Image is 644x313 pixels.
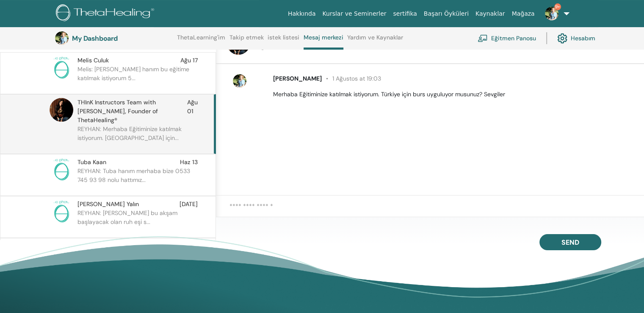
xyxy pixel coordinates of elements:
[50,98,73,122] img: default.jpg
[268,34,299,48] a: istek listesi
[77,167,200,192] p: REYHAN: Tuba hanım merhaba bize 0533 745 93 98 nolu hattımız...
[180,56,198,65] span: Ağu 17
[77,158,106,167] span: Tuba Kaan
[319,6,390,22] a: Kurslar ve Seminerler
[77,98,187,125] span: THInK Instructors Team with [PERSON_NAME], Founder of ThetaHealing®
[50,200,73,224] img: no-photo.png
[77,56,109,65] span: Melis Culuk
[508,6,538,22] a: Mağaza
[478,34,488,42] img: chalkboard-teacher.svg
[77,209,200,234] p: REYHAN: [PERSON_NAME] bu akşam başlayacak olan ruh eşi s...
[304,34,343,50] a: Mesaj merkezi
[322,75,381,82] span: 1 Ağustos at 19:03
[177,34,225,48] a: ThetaLearning'im
[77,65,200,90] p: Melis: [PERSON_NAME] hanım bu eğitime katılmak istiyorum 5...
[347,34,403,48] a: Yardım ve Kaynaklar
[539,234,601,250] button: Send
[273,90,634,99] p: Merhaba Eğitiminize katılmak istiyorum. Türkiye için burs uyguluyor musunuz? Sevgiler
[56,4,157,23] img: logo.png
[557,31,567,45] img: cog.svg
[420,6,472,22] a: Başarı Öyküleri
[472,6,509,22] a: Kaynaklar
[285,6,319,22] a: Hakkında
[229,34,264,48] a: Takip etmek
[72,34,157,42] h3: My Dashboard
[545,7,558,20] img: default.jpg
[233,74,246,88] img: default.jpg
[77,125,200,150] p: REYHAN: Merhaba Eğitiminize katılmak istiyorum. [GEOGRAPHIC_DATA] için...
[180,158,198,167] span: Haz 13
[273,75,322,82] span: [PERSON_NAME]
[557,29,595,48] a: Hesabım
[478,29,536,48] a: Eğitmen Panosu
[50,56,73,80] img: no-photo.png
[55,31,69,45] img: default.jpg
[187,98,198,125] span: Ağu 01
[554,3,561,10] span: 9+
[561,238,579,247] span: Send
[180,200,198,209] span: [DATE]
[390,6,420,22] a: sertifika
[77,200,139,209] span: [PERSON_NAME] Yalın
[50,158,73,182] img: no-photo.png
